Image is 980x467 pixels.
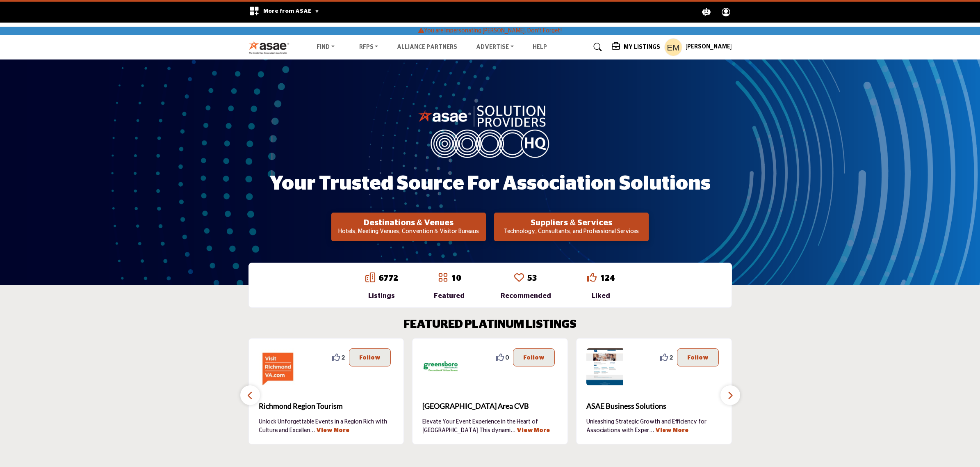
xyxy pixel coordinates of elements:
a: Richmond Region Tourism [259,395,394,417]
span: Richmond Region Tourism [259,401,394,412]
h5: My Listings [624,43,660,51]
button: Destinations & Venues Hotels, Meeting Venues, Convention & Visitor Bureaus [331,213,486,241]
a: 6772 [378,274,398,282]
img: ASAE Business Solutions [586,348,623,385]
p: Follow [359,353,381,362]
a: Find [311,41,340,53]
a: Advertise [470,41,520,53]
a: View More [517,428,550,433]
div: Liked [587,291,615,301]
p: Hotels, Meeting Venues, Convention & Visitor Bureaus [334,228,483,236]
button: Follow [513,348,555,366]
span: ... [649,428,654,433]
a: RFPs [353,41,384,53]
a: Go to Recommended [514,272,524,284]
div: More from ASAE [244,2,325,23]
span: More from ASAE [263,8,319,14]
a: View More [316,428,349,433]
a: 124 [600,274,615,282]
h5: [PERSON_NAME] [686,43,732,51]
span: ASAE Business Solutions [586,401,722,412]
a: [GEOGRAPHIC_DATA] Area CVB [422,395,558,417]
div: Featured [434,291,465,301]
h2: Suppliers & Services [497,218,646,228]
a: View More [655,428,688,433]
i: Go to Liked [587,272,597,282]
p: Follow [687,353,709,362]
span: ... [310,428,315,433]
h2: Destinations & Venues [334,218,483,228]
a: Search [586,41,607,54]
a: ASAE Business Solutions [586,395,722,417]
button: Follow [677,348,719,366]
h2: FEATURED PLATINUM LISTINGS [403,318,577,332]
a: 10 [451,274,461,282]
b: Greensboro Area CVB [422,395,558,417]
span: 2 [342,353,345,362]
span: ... [511,428,515,433]
div: My Listings [612,42,660,52]
img: image [418,103,562,158]
img: Richmond Region Tourism [259,348,296,385]
img: Site Logo [248,41,294,54]
p: Elevate Your Event Experience in the Heart of [GEOGRAPHIC_DATA] This dynami [422,418,558,434]
span: 2 [670,353,673,362]
p: Unleashing Strategic Growth and Efficiency for Associations with Exper [586,418,722,434]
img: Greensboro Area CVB [422,348,459,385]
span: [GEOGRAPHIC_DATA] Area CVB [422,401,558,412]
div: Listings [365,291,398,301]
p: Technology, Consultants, and Professional Services [497,228,646,236]
button: Suppliers & Services Technology, Consultants, and Professional Services [494,213,649,241]
a: Go to Featured [438,272,448,284]
a: Alliance Partners [397,44,457,50]
h1: Your Trusted Source for Association Solutions [270,171,711,197]
div: Recommended [501,291,551,301]
p: Unlock Unforgettable Events in a Region Rich with Culture and Excellen [259,418,394,434]
a: Help [533,44,547,50]
a: 53 [527,274,537,282]
span: 0 [506,353,509,362]
button: Show hide supplier dropdown [664,38,682,56]
p: Follow [523,353,545,362]
button: Follow [349,348,391,366]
